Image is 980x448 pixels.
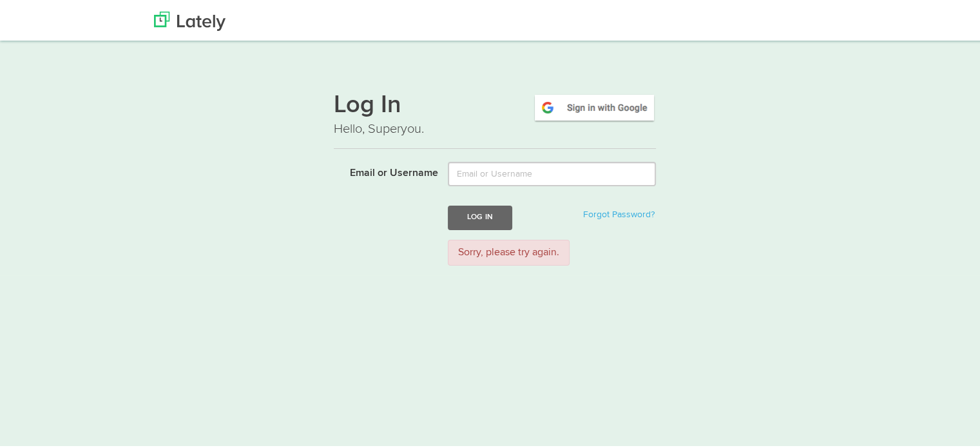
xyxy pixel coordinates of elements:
[334,118,656,137] p: Hello, Superyou.
[533,91,656,121] img: google-signin.png
[583,208,655,217] a: Forgot Password?
[448,160,656,184] input: Email or Username
[154,10,226,29] img: Lately
[448,204,512,228] button: Log In
[324,160,438,179] label: Email or Username
[448,238,570,264] div: Sorry, please try again.
[334,91,656,118] h1: Log In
